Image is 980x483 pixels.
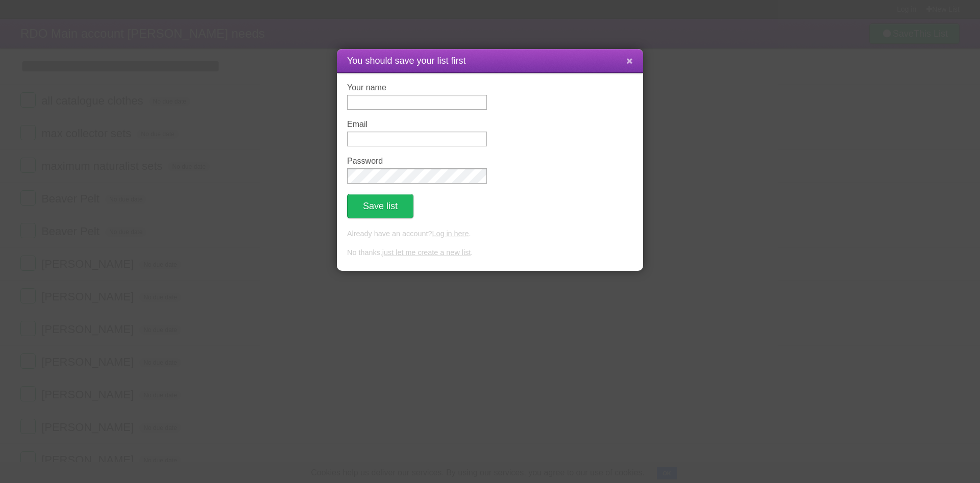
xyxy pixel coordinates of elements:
a: just let me create a new list [382,248,471,257]
p: No thanks, . [347,247,633,259]
button: Save list [347,194,413,218]
label: Email [347,120,487,129]
a: Log in here [432,230,469,238]
p: Already have an account? . [347,228,633,240]
h1: You should save your list first [347,54,633,68]
label: Password [347,157,487,166]
label: Your name [347,83,487,92]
